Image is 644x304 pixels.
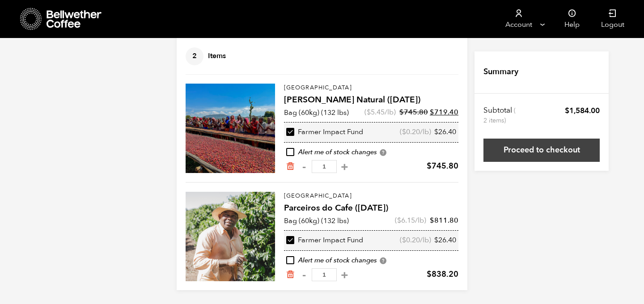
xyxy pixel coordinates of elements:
span: ( /lb) [400,236,431,245]
bdi: 0.20 [402,235,420,245]
bdi: 0.20 [402,127,420,137]
h4: Items [186,47,226,65]
bdi: 745.80 [427,160,458,172]
button: + [339,270,350,279]
bdi: 811.80 [430,215,458,225]
div: Farmer Impact Fund [286,236,363,245]
bdi: 26.40 [434,235,456,245]
p: Bag (60kg) (132 lbs) [284,215,349,226]
bdi: 26.40 [434,127,456,137]
p: [GEOGRAPHIC_DATA] [284,84,458,93]
input: Qty [312,268,337,281]
input: Qty [312,160,337,173]
span: $ [397,215,401,225]
div: Alert me of stock changes [284,148,458,157]
bdi: 838.20 [427,269,458,280]
bdi: 6.15 [397,215,415,225]
span: ( /lb) [395,215,426,225]
bdi: 1,584.00 [565,106,600,116]
span: $ [427,160,432,172]
th: Subtotal [483,106,517,125]
span: $ [402,127,406,137]
bdi: 745.80 [399,107,428,117]
button: + [339,162,350,171]
span: $ [430,107,434,117]
span: ( /lb) [400,127,431,137]
div: Alert me of stock changes [284,256,458,266]
bdi: 719.40 [430,107,458,117]
h4: [PERSON_NAME] Natural ([DATE]) [284,94,458,106]
span: $ [367,107,371,117]
a: Remove from cart [286,270,295,279]
a: Proceed to checkout [483,139,600,162]
h4: Summary [483,66,518,78]
span: $ [565,106,569,116]
span: $ [434,127,438,137]
button: - [298,162,309,171]
div: Farmer Impact Fund [286,127,363,137]
bdi: 5.45 [367,107,385,117]
span: $ [434,235,438,245]
span: $ [399,107,404,117]
span: $ [430,215,434,225]
a: Remove from cart [286,162,295,171]
p: Bag (60kg) (132 lbs) [284,107,349,118]
span: $ [427,269,432,280]
span: $ [402,235,406,245]
button: - [298,270,309,279]
span: 2 [186,47,203,65]
p: [GEOGRAPHIC_DATA] [284,192,458,201]
span: ( /lb) [364,107,396,117]
h4: Parceiros do Cafe ([DATE]) [284,202,458,215]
